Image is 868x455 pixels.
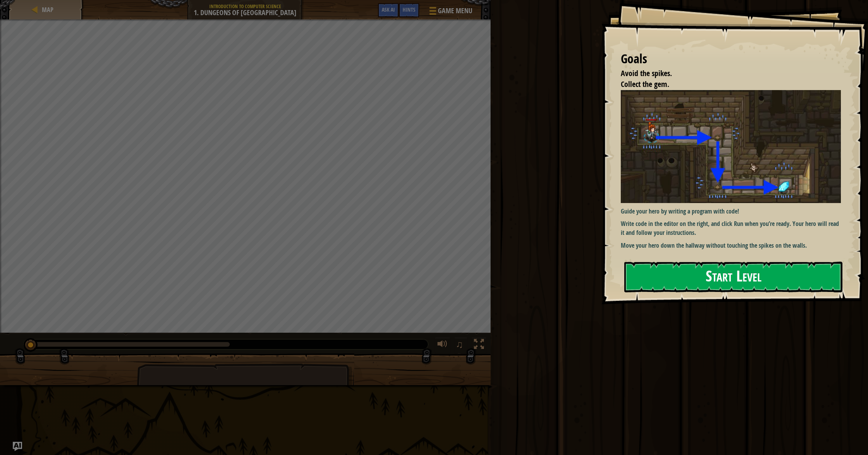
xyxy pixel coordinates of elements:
[13,442,22,451] button: Ask AI
[403,6,415,13] span: Hints
[621,241,841,250] p: Move your hero down the hallway without touching the spikes on the walls.
[435,337,450,353] button: Adjust volume
[621,79,669,89] span: Collect the gem.
[624,262,842,292] button: Start Level
[471,337,487,353] button: Toggle fullscreen
[382,6,395,13] span: Ask AI
[611,68,839,79] li: Avoid the spikes.
[378,3,399,17] button: Ask AI
[611,79,839,90] li: Collect the gem.
[438,6,472,16] span: Game Menu
[621,68,672,78] span: Avoid the spikes.
[454,337,467,353] button: ♫
[621,90,841,203] img: Dungeons of kithgard
[423,3,477,21] button: Game Menu
[42,5,53,14] span: Map
[621,207,841,216] p: Guide your hero by writing a program with code!
[40,5,53,14] a: Map
[621,50,841,68] div: Goals
[456,339,463,350] span: ♫
[621,219,841,237] p: Write code in the editor on the right, and click Run when you’re ready. Your hero will read it an...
